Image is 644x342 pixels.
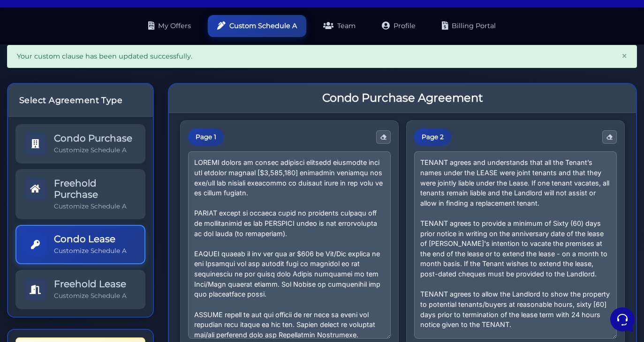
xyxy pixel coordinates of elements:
a: Profile [372,15,425,37]
span: × [621,50,627,62]
a: My Offers [139,15,200,37]
span: Find an Answer [15,148,64,156]
button: Help [122,256,180,277]
p: Customize Schedule A [54,291,127,300]
a: Condo Lease Customize Schedule A [15,225,145,264]
button: Home [8,256,65,277]
p: Messages [81,269,107,277]
a: Freehold Lease Customize Schedule A [15,270,145,309]
textarea: TENANT agrees and understands that all the Tenant’s names under the LEASE were joint tenants and ... [414,151,617,339]
p: Customize Schedule A [54,146,132,155]
p: Help [145,269,158,277]
a: Billing Portal [432,15,505,37]
a: Freehold Purchase Customize Schedule A [15,169,145,219]
iframe: Customerly Messenger Launcher [608,305,636,334]
h5: Freehold Lease [54,278,127,290]
a: Open Help Center [117,148,173,156]
div: Page 2 [414,128,451,146]
input: Search for an Article... [21,168,153,178]
h5: Condo Lease [54,233,127,245]
a: AuraThank you for trying. We will escalate this matter and have the support team look into it as ... [11,79,176,107]
h3: Condo Purchase Agreement [322,91,483,105]
h5: Condo Purchase [54,133,132,144]
textarea: LOREMI dolors am consec adipisci elitsedd eiusmodte inci utl etdolor magnaal [$3,585,180] enimadm... [188,151,391,339]
span: Aura [39,82,144,92]
div: Your custom clause has been updated successfully. [7,45,637,68]
a: Condo Purchase Customize Schedule A [15,124,145,164]
h5: Freehold Purchase [54,178,137,200]
a: See all [152,67,173,75]
img: dark [15,83,34,102]
p: 7mo ago [150,82,173,91]
p: Customize Schedule A [54,202,137,211]
span: Start a Conversation [68,116,131,124]
p: Thank you for trying. We will escalate this matter and have the support team look into it as soon... [39,94,144,103]
div: Page 1 [188,128,224,146]
p: Customize Schedule A [54,246,127,255]
p: Home [28,269,44,277]
button: Start a Conversation [15,111,173,129]
a: Team [314,15,365,37]
h4: Select Agreement Type [19,95,142,105]
span: Your Conversations [15,67,76,75]
a: Custom Schedule A [208,15,306,37]
button: Messages [65,256,123,277]
button: Close [612,45,636,67]
h2: Hello [DEMOGRAPHIC_DATA] 👋 [8,7,158,52]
